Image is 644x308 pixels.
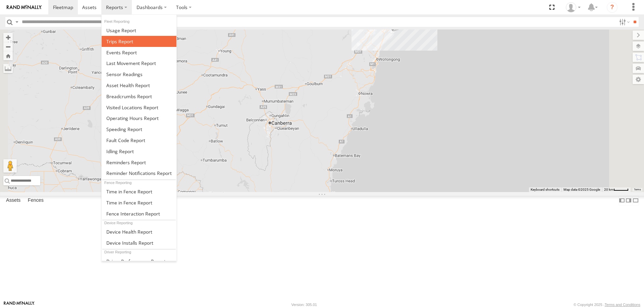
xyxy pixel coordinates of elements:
a: Idling Report [102,146,176,157]
label: Dock Summary Table to the Left [619,196,625,205]
div: Version: 305.01 [291,303,317,307]
i: ? [607,2,618,13]
img: rand-logo.svg [7,5,42,10]
a: Device Health Report [102,226,176,237]
a: Fault Code Report [102,135,176,146]
label: Map Settings [633,75,644,84]
a: Device Installs Report [102,237,176,248]
a: Fence Interaction Report [102,208,176,219]
label: Dock Summary Table to the Right [625,196,632,205]
button: Drag Pegman onto the map to open Street View [3,159,17,173]
button: Map Scale: 20 km per 41 pixels [602,187,631,192]
label: Measure [3,64,13,73]
a: Time in Fences Report [102,197,176,208]
a: Reminders Report [102,157,176,168]
a: Driver Performance Report [102,256,176,267]
a: Asset Operating Hours Report [102,113,176,124]
a: Usage Report [102,25,176,36]
label: Hide Summary Table [632,196,639,205]
a: Terms and Conditions [605,303,640,307]
a: Last Movement Report [102,58,176,69]
a: Terms [634,188,641,191]
a: Asset Health Report [102,80,176,91]
a: Full Events Report [102,47,176,58]
button: Zoom Home [3,51,13,60]
label: Fences [24,196,47,205]
button: Zoom in [3,33,13,42]
label: Search Query [14,17,19,27]
label: Search Filter Options [616,17,631,27]
div: Muhammad Salman [563,2,583,12]
a: Breadcrumbs Report [102,91,176,102]
a: Visit our Website [4,301,35,308]
a: Service Reminder Notifications Report [102,168,176,179]
button: Zoom out [3,42,13,51]
a: Visited Locations Report [102,102,176,113]
button: Keyboard shortcuts [531,187,559,192]
a: Sensor Readings [102,69,176,80]
span: 20 km [604,188,613,191]
a: Time in Fences Report [102,186,176,197]
div: © Copyright 2025 - [574,303,640,307]
a: Fleet Speed Report [102,124,176,135]
a: Trips Report [102,36,176,47]
span: Map data ©2025 Google [563,188,600,191]
label: Assets [3,196,24,205]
